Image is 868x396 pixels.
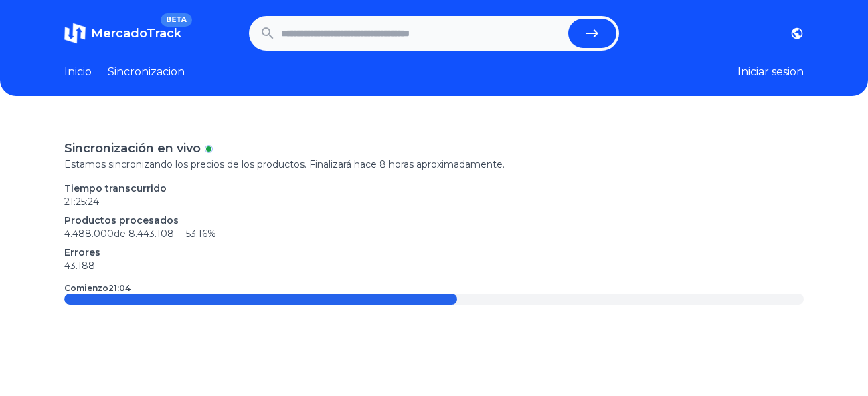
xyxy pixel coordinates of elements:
[64,23,86,44] img: MercadoTrack
[64,64,92,80] a: Inicio
[186,228,216,240] span: 53.16 %
[64,182,804,195] p: Tiempo transcurrido
[64,227,804,240] p: 4.488.000 de 8.443.108 —
[64,214,804,227] p: Productos procesados
[64,196,99,208] time: 21:25:24
[108,283,131,293] time: 21:04
[737,64,804,80] button: Iniciar sesion
[64,139,201,158] p: Sincronización en vivo
[64,259,804,272] p: 43.188
[161,13,192,27] span: BETA
[64,23,181,44] a: MercadoTrackBETA
[64,283,131,294] p: Comienzo
[108,64,185,80] a: Sincronizacion
[91,26,181,41] span: MercadoTrack
[64,246,804,259] p: Errores
[64,158,804,171] p: Estamos sincronizando los precios de los productos. Finalizará hace 8 horas aproximadamente.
